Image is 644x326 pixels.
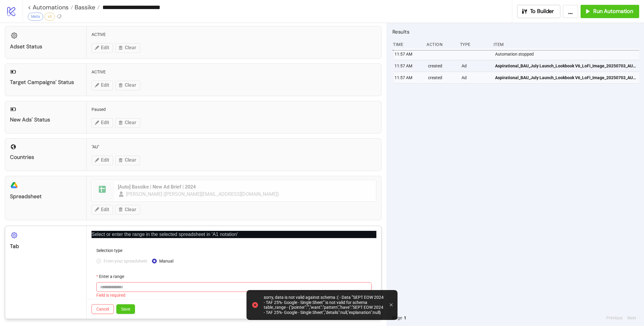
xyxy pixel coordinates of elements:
span: From your spreadsheet [101,258,150,264]
label: Selection type [96,247,126,254]
span: Manual [157,258,176,264]
span: Aspirational_BAU_July Launch_Lookbook V6_LoFi_Image_20250703_AU_BOF [495,74,636,81]
p: Select or enter the range in the selected spreadsheet in 'A1 notation' [92,231,376,238]
div: Action [426,39,455,50]
span: Aspirational_BAU_July Launch_Lookbook V6_LoFi_Image_20250703_AU_BOF [495,63,636,69]
button: ... [563,5,578,18]
div: 11:57 AM [394,72,423,83]
button: Save [116,304,135,314]
a: Aspirational_BAU_July Launch_Lookbook V6_LoFi_Image_20250703_AU_BOF [495,60,636,72]
span: Save [121,307,130,311]
div: Tab [10,243,82,250]
button: Next [626,315,638,321]
div: Ad [461,72,490,83]
button: Cancel [92,304,114,314]
div: Type [459,39,489,50]
div: Time [392,39,422,50]
button: 1 [402,315,408,321]
div: Automation stopped [494,48,641,60]
a: < Automations [28,4,73,10]
div: Field is required [96,292,372,299]
div: 11:57 AM [394,60,423,72]
input: Enter a range [96,282,372,292]
button: Previous [604,315,624,321]
div: v5 [44,13,55,21]
span: To Builder [530,8,554,15]
div: 11:57 AM [394,48,423,60]
a: Aspirational_BAU_July Launch_Lookbook V6_LoFi_Image_20250703_AU_BOF [495,72,636,83]
a: Bassike [73,4,100,10]
label: Enter a range [96,273,128,280]
div: Meta [28,13,43,21]
span: Run Automation [593,8,633,15]
span: close [372,231,377,235]
div: sorry, data is not valid against schema :( - Data '"SEPT EOW 2024 - TAF 25%- Google - Single Shee... [264,295,385,315]
span: Bassike [73,3,95,11]
div: Ad [461,60,490,72]
button: To Builder [517,5,561,18]
h2: Results [392,28,639,36]
button: Run Automation [581,5,639,18]
span: Cancel [96,307,109,311]
div: Item [493,39,639,50]
div: created [427,72,457,83]
div: created [427,60,457,72]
